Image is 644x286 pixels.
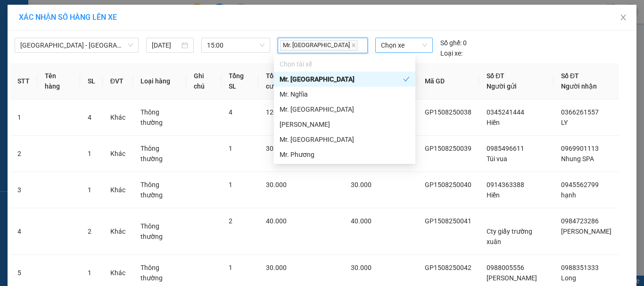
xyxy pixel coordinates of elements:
span: 0988005556 [487,264,524,271]
span: Hà Nội - Phủ Lý [20,38,133,52]
span: 30.000 [266,181,287,188]
td: 2 [10,136,37,172]
th: ĐVT [103,63,133,99]
span: 1 [88,186,91,194]
span: close [619,14,627,21]
span: close [351,43,356,48]
span: GP1508250042 [425,264,471,271]
th: Mã GD [417,63,479,99]
span: 2 [229,217,232,225]
td: 3 [10,172,37,208]
th: STT [10,63,37,99]
div: Mr. Hưng [274,102,415,117]
span: 1 [229,264,232,271]
span: Cty giầy trường xuân [487,228,532,245]
span: GP1508250044 [102,67,158,77]
th: Tổng cước [258,63,304,99]
span: LY [561,119,568,126]
span: 0945562799 [561,181,599,188]
span: 4 [229,108,232,116]
th: Tên hàng [37,63,80,99]
span: GP1508250039 [425,145,471,152]
td: 1 [10,99,37,136]
div: Mr. [GEOGRAPHIC_DATA] [280,74,403,84]
span: check [403,76,410,82]
div: Lê Ngọc Anh [274,117,415,132]
span: Số ĐT [487,72,504,80]
span: GP1508250038 [425,108,471,116]
td: Khác [103,172,133,208]
span: Hiền [487,191,500,199]
td: Khác [103,136,133,172]
div: Mr. Hà [274,132,415,147]
th: Loại hàng [133,63,186,99]
span: 0914363388 [487,181,524,188]
span: 0984723286 [561,217,599,225]
th: Ghi chú [186,63,222,99]
span: 120.000 [266,108,290,116]
div: Chọn tài xế [280,59,410,69]
td: Thông thường [133,172,186,208]
span: XÁC NHẬN SỐ HÀNG LÊN XE [19,13,117,22]
span: hạnh [561,191,576,199]
span: 0366261557 [561,108,599,116]
span: Hiền [487,119,500,126]
span: 30.000 [351,181,372,188]
span: 40.000 [266,217,287,225]
button: Close [610,5,636,31]
span: 0988351333 [561,264,599,271]
td: Khác [103,208,133,255]
span: 30.000 [266,145,287,152]
div: Mr. Phương [280,149,410,160]
span: 1 [88,150,91,157]
span: 835 Giải Phóng, Giáp Bát [13,19,96,27]
span: [PERSON_NAME] [561,228,611,235]
div: Chọn tài xế [274,57,415,72]
span: Mr. [GEOGRAPHIC_DATA] [280,40,357,51]
div: Mr. [GEOGRAPHIC_DATA] [280,134,410,145]
span: Số ghế: [440,38,462,48]
td: Thông thường [133,208,186,255]
span: 15:00 [207,38,265,52]
td: Khác [103,99,133,136]
span: GP1508250041 [425,217,471,225]
span: Nhung SPA [561,155,594,163]
span: Số ĐT [561,72,579,80]
span: 1 [229,145,232,152]
span: 30.000 [351,264,372,271]
div: Mr. [GEOGRAPHIC_DATA] [280,104,410,114]
span: 1 [88,269,91,277]
td: Thông thường [133,99,186,136]
span: 0345241444 [487,108,524,116]
span: 0985496611 [487,145,524,152]
span: [PERSON_NAME] [487,274,537,282]
span: Người nhận [561,82,597,90]
div: [PERSON_NAME] [280,119,410,130]
div: 0 [440,38,467,48]
span: Chọn xe [381,38,427,52]
div: Mr. Cường [274,72,415,87]
td: 4 [10,208,37,255]
span: Người gửi [487,82,517,90]
span: 30.000 [266,264,287,271]
div: Mr. Nghĩa [274,87,415,102]
img: logo [3,48,5,91]
span: 2 [88,228,91,235]
span: Long [561,274,576,282]
div: Mr. Phương [274,147,415,162]
div: Mr. Nghĩa [280,89,410,99]
span: GP1508250040 [425,181,471,188]
span: 4 [88,114,91,121]
th: Tổng SL [221,63,258,99]
td: Thông thường [133,136,186,172]
th: SL [80,63,103,99]
span: Cargobus MK [19,5,88,17]
span: 40.000 [351,217,372,225]
input: 15/08/2025 [152,40,179,50]
span: Túi vua [487,155,507,163]
strong: PHIẾU GỬI HÀNG: [GEOGRAPHIC_DATA] - [GEOGRAPHIC_DATA] [6,48,101,89]
span: 1 [229,181,232,188]
span: 0969901113 [561,145,599,152]
span: Loại xe: [440,48,462,58]
span: Fanpage: CargobusMK - Hotline/Zalo: 082.3.29.22.29 [8,29,99,46]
